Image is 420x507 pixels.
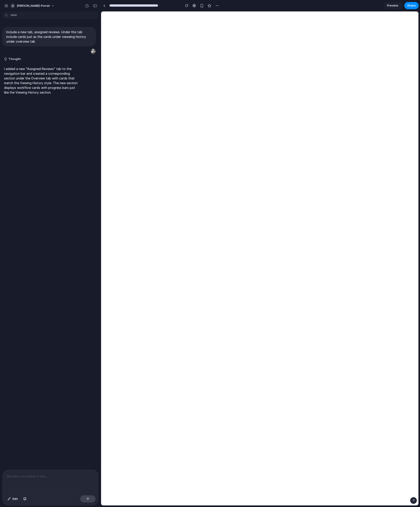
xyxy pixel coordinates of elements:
[6,30,92,44] p: Include a new tab, assigned reviews. Under this tab include cards just as the cards under viewein...
[13,497,18,501] span: Edit
[407,3,416,8] span: Share
[404,2,419,9] button: Share
[4,66,79,95] p: I added a new "Assigned Reviews" tab to the navigation bar and created a corresponding section un...
[9,2,57,9] button: [PERSON_NAME]-porrat
[387,3,398,8] span: Preview
[5,495,20,503] button: Edit
[384,2,402,9] a: Preview
[17,4,50,8] span: [PERSON_NAME]-porrat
